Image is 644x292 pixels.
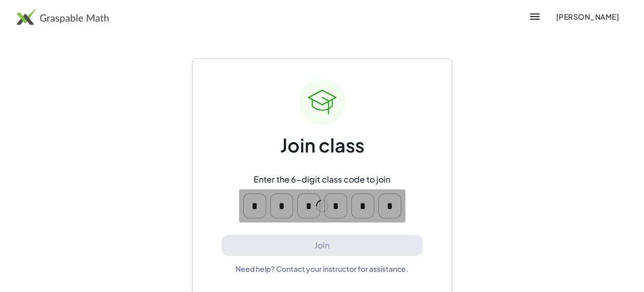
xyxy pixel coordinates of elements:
button: [PERSON_NAME] [547,7,627,26]
div: Enter the 6-digit class code to join [254,174,390,185]
div: Need help? Contact your instructor for assistance. [235,264,409,273]
button: Join [222,235,423,256]
span: [PERSON_NAME] [556,12,619,21]
div: Join class [280,133,364,158]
